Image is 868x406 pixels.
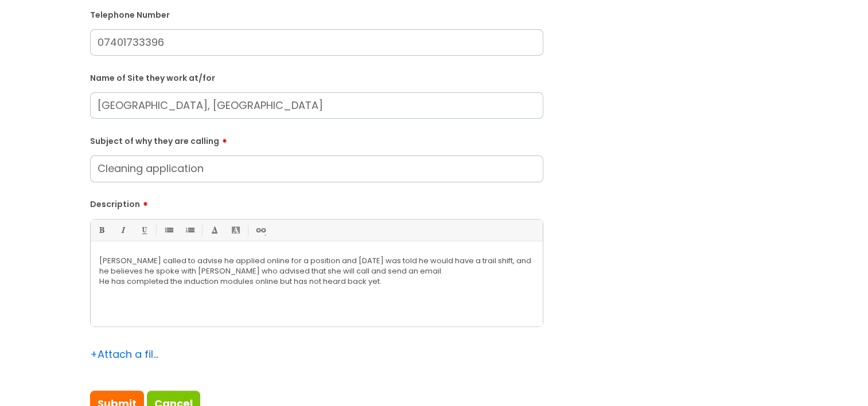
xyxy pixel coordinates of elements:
[99,276,534,287] p: He has completed the induction modules online but has not heard back yet.
[94,223,108,237] a: Bold (Ctrl-B)
[99,256,534,276] p: [PERSON_NAME] called to advise he applied online for a position and [DATE] was told he would have...
[90,196,543,209] label: Description
[228,223,243,237] a: Back Color
[137,223,151,237] a: Underline(Ctrl-U)
[115,223,130,237] a: Italic (Ctrl-I)
[90,8,543,20] label: Telephone Number
[90,345,159,364] div: Attach a file
[253,223,267,237] a: Link
[182,223,197,237] a: 1. Ordered List (Ctrl-Shift-8)
[90,132,543,146] label: Subject of why they are calling
[207,223,221,237] a: Font Color
[90,71,543,83] label: Name of Site they work at/for
[161,223,176,237] a: • Unordered List (Ctrl-Shift-7)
